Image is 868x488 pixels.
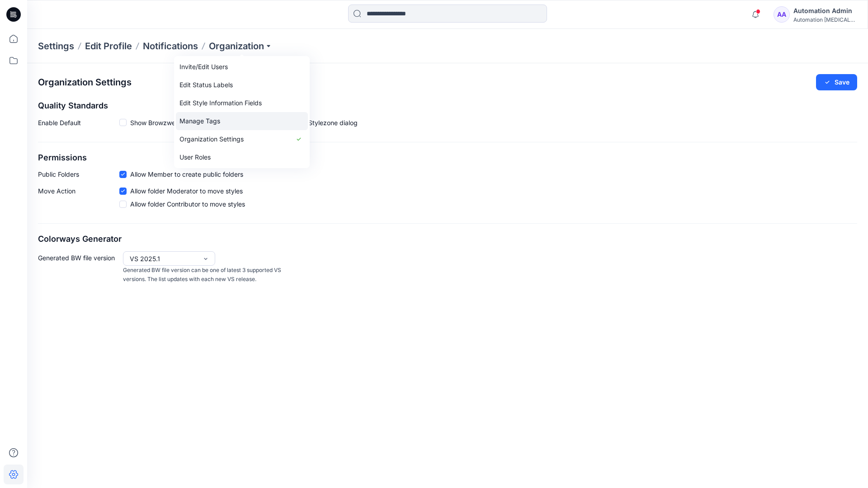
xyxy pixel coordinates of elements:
[176,130,308,148] a: Organization Settings
[38,40,74,52] p: Settings
[130,186,243,196] span: Allow folder Moderator to move styles
[38,235,857,244] h2: Colorways Generator
[176,76,308,94] a: Edit Status Labels
[130,118,358,127] span: Show Browzwear’s default quality standards in the Share to Stylezone dialog
[176,148,308,166] a: User Roles
[38,153,857,163] h2: Permissions
[176,112,308,130] a: Manage Tags
[38,118,119,131] p: Enable Default
[123,266,284,284] p: Generated BW file version can be one of latest 3 supported VS versions. The list updates with eac...
[38,77,132,88] h2: Organization Settings
[816,74,857,90] button: Save
[143,40,198,52] a: Notifications
[130,169,243,179] span: Allow Member to create public folders
[38,169,119,179] p: Public Folders
[176,94,308,112] a: Edit Style Information Fields
[85,40,132,52] a: Edit Profile
[774,6,790,23] div: AA
[130,254,198,263] div: VS 2025.1
[38,251,119,284] p: Generated BW file version
[38,101,857,111] h2: Quality Standards
[793,16,857,23] div: Automation [MEDICAL_DATA]...
[38,186,119,212] p: Move Action
[176,58,308,76] a: Invite/Edit Users
[130,199,245,209] span: Allow folder Contributor to move styles
[793,5,857,16] div: Automation Admin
